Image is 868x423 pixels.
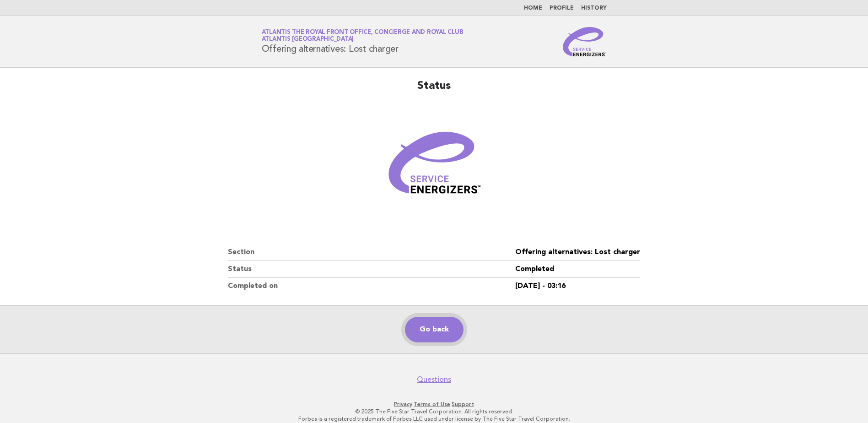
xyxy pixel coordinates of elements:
[550,5,574,11] a: Profile
[154,401,714,408] p: · ·
[515,244,640,261] dd: Offering alternatives: Lost charger
[405,317,464,342] a: Go back
[228,261,515,278] dt: Status
[515,278,640,294] dd: [DATE] - 03:16
[414,401,450,407] a: Terms of Use
[262,29,464,42] a: Atlantis The Royal Front Office, Concierge and Royal ClubAtlantis [GEOGRAPHIC_DATA]
[154,415,714,423] p: Forbes is a registered trademark of Forbes LLC used under license by The Five Star Travel Corpora...
[228,278,515,294] dt: Completed on
[581,5,607,11] a: History
[515,261,640,278] dd: Completed
[228,79,640,101] h2: Status
[228,244,515,261] dt: Section
[452,401,474,407] a: Support
[154,408,714,415] p: © 2025 The Five Star Travel Corporation. All rights reserved.
[524,5,542,11] a: Home
[262,30,464,54] h1: Offering alternatives: Lost charger
[417,375,451,384] a: Questions
[379,112,489,222] img: Verified
[394,401,412,407] a: Privacy
[563,27,607,56] img: Service Energizers
[262,37,354,43] span: Atlantis [GEOGRAPHIC_DATA]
